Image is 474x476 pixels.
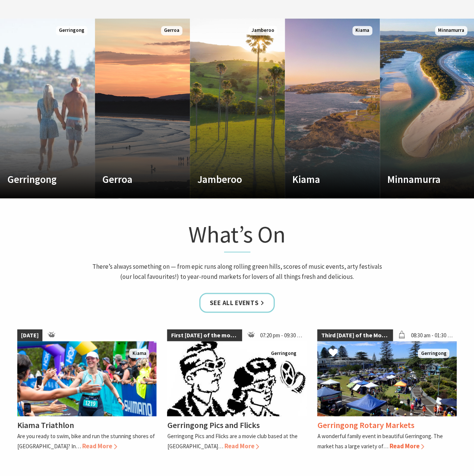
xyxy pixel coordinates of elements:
span: Gerringong [56,26,87,35]
h4: Jamberoo [197,173,263,185]
h4: Kiama [292,173,358,185]
h4: Gerringong Pics and Flicks [167,419,259,430]
button: Click to Favourite Gerringong Rotary Markets [321,340,345,366]
span: Jamberoo [248,26,277,35]
span: [DATE] [17,329,42,341]
span: Read More [224,442,259,450]
a: Custom Image Used Jamberoo Jamberoo [190,18,285,198]
p: Are you ready to swim, bike and run the stunning shores of [GEOGRAPHIC_DATA]? In… [17,432,155,449]
span: 08:30 am - 01:30 pm [407,329,457,341]
span: Minnamurra [435,26,467,35]
img: kiamatriathlon [17,341,157,416]
img: Christmas Market and Street Parade [317,341,457,416]
p: A wonderful family event in beautiful Gerringong. The market has a large variety of… [317,432,442,449]
a: First [DATE] of the month 07:20 pm - 09:30 pm Gerringong Gerringong Pics and Flicks Gerringong Pi... [167,329,307,451]
a: See all Events [199,293,275,313]
h4: Gerringong Rotary Markets [317,419,414,430]
span: Read More [82,442,117,450]
a: Custom Image Used Kiama Kiama [285,18,380,198]
h4: Minnamurra [387,173,453,185]
h4: Gerringong [8,173,73,185]
span: 07:20 pm - 09:30 pm [256,329,307,341]
span: Gerringong [268,349,299,358]
span: Read More [389,442,424,450]
h4: Kiama Triathlon [17,419,74,430]
span: Third [DATE] of the Month [317,329,393,341]
p: There’s always something on — from epic runs along rolling green hills, scores of music events, a... [90,261,384,281]
a: Custom Image Used Gerroa Gerroa [95,18,190,198]
h4: Gerroa [102,173,168,185]
a: Third [DATE] of the Month 08:30 am - 01:30 pm Christmas Market and Street Parade Gerringong Gerri... [317,329,457,451]
span: Gerringong [418,349,449,358]
p: Gerringong Pics and Flicks are a movie club based at the [GEOGRAPHIC_DATA]… [167,432,297,449]
span: First [DATE] of the month [167,329,242,341]
span: Kiama [352,26,372,35]
a: [DATE] kiamatriathlon Kiama Kiama Triathlon Are you ready to swim, bike and run the stunning shor... [17,329,157,451]
span: Kiama [129,349,149,358]
span: Gerroa [161,26,182,35]
h1: What’s On [90,219,384,252]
